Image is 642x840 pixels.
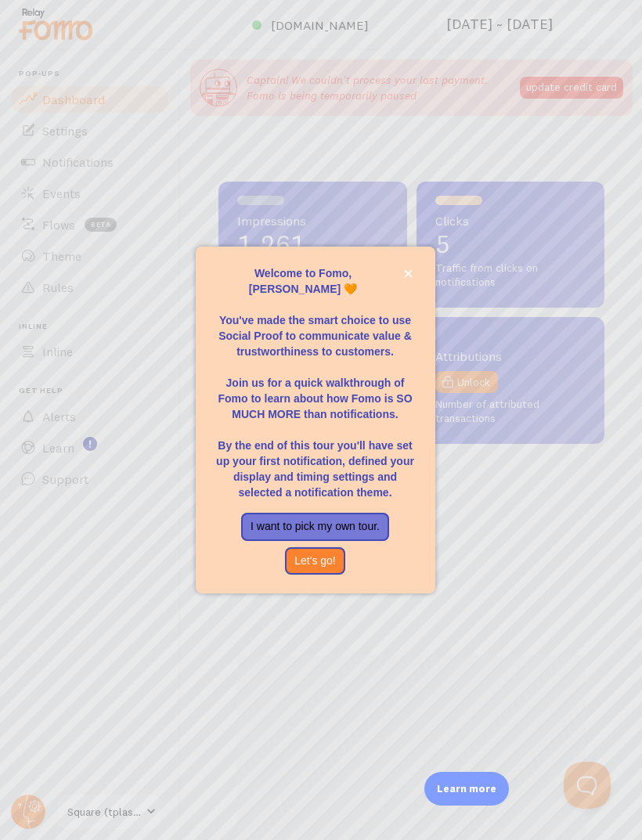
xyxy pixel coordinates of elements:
p: Learn more [437,781,496,796]
p: You've made the smart choice to use Social Proof to communicate value & trustworthiness to custom... [215,297,417,359]
button: close, [400,265,417,282]
p: Join us for a quick walkthrough of Fomo to learn about how Fomo is SO MUCH MORE than notifications. [215,359,417,422]
p: By the end of this tour you'll have set up your first notification, defined your display and timi... [215,422,417,500]
div: Welcome to Fomo, Honjanae 🧡You&amp;#39;ve made the smart choice to use Social Proof to communicat... [196,247,435,593]
button: I want to pick my own tour. [241,513,389,541]
div: Learn more [424,772,509,806]
p: Welcome to Fomo, [PERSON_NAME] 🧡 [215,265,417,297]
button: Let's go! [285,547,345,575]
